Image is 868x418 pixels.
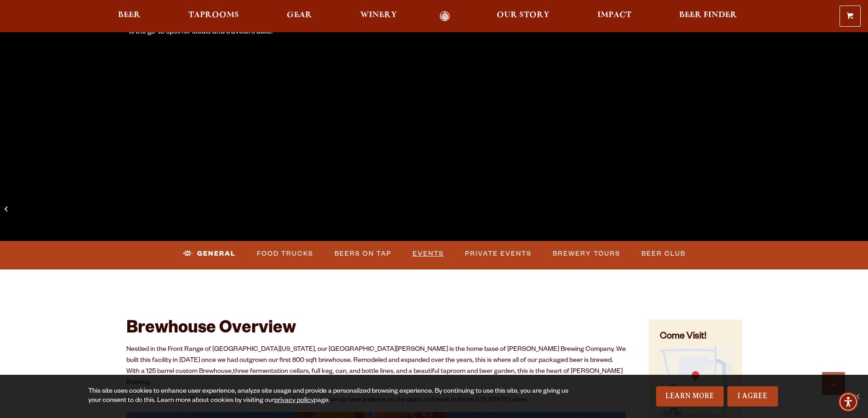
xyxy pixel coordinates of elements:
[287,11,312,19] span: Gear
[118,11,141,19] span: Beer
[656,386,724,407] a: Learn More
[360,11,397,19] span: Winery
[126,320,626,340] h2: Brewhouse Overview
[822,372,845,395] a: Scroll to top
[727,386,778,407] a: I Agree
[638,243,689,264] a: Beer Club
[331,243,395,264] a: Beers on Tap
[491,11,556,22] a: Our Story
[182,11,245,22] a: Taprooms
[88,387,581,406] div: This site uses cookies to enhance user experience, analyze site usage and provide a personalized ...
[126,344,626,389] p: Nestled in the Front Range of [GEOGRAPHIC_DATA][US_STATE], our [GEOGRAPHIC_DATA][PERSON_NAME] is ...
[497,11,550,19] span: Our Story
[660,331,731,344] h4: Come Visit!
[253,243,317,264] a: Food Trucks
[461,243,535,264] a: Private Events
[591,11,637,22] a: Impact
[428,11,462,22] a: Odell Home
[274,397,314,405] a: privacy policy
[673,11,743,22] a: Beer Finder
[549,243,624,264] a: Brewery Tours
[112,11,147,22] a: Beer
[126,368,623,387] span: three fermentation cellars, full keg, can, and bottle lines, and a beautiful taproom and beer gar...
[179,243,239,264] a: General
[679,11,737,19] span: Beer Finder
[188,11,239,19] span: Taprooms
[409,243,448,264] a: Events
[597,11,631,19] span: Impact
[660,346,731,417] img: Small thumbnail of location on map
[281,11,318,22] a: Gear
[354,11,403,22] a: Winery
[838,392,858,412] div: Accessibility Menu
